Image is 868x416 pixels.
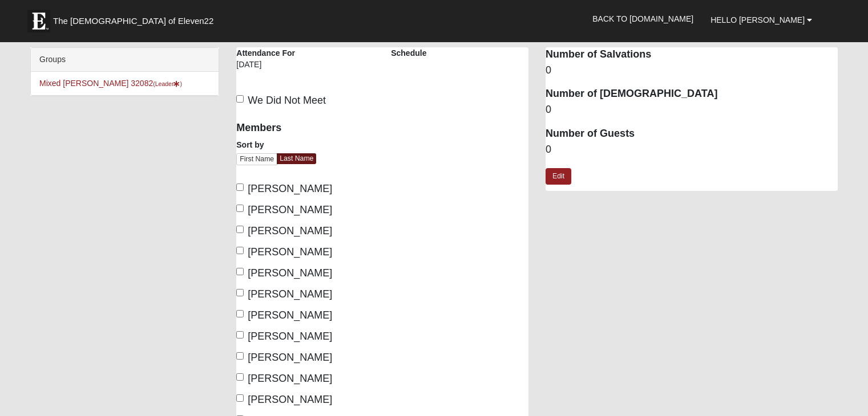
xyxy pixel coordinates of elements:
span: [PERSON_NAME] [248,352,332,363]
span: The [DEMOGRAPHIC_DATA] of Eleven22 [53,15,213,27]
label: Sort by [236,139,264,150]
span: [PERSON_NAME] [248,267,332,279]
a: Hello [PERSON_NAME] [702,6,821,34]
a: First Name [236,153,277,165]
span: [PERSON_NAME] [248,204,332,215]
input: [PERSON_NAME] [236,373,244,381]
span: [PERSON_NAME] [248,288,332,300]
span: [PERSON_NAME] [248,183,332,194]
a: Back to [DOMAIN_NAME] [584,5,702,33]
span: [PERSON_NAME] [248,394,332,405]
span: Hello [PERSON_NAME] [710,15,805,25]
div: Groups [31,48,219,72]
dd: 0 [546,142,838,157]
span: [PERSON_NAME] [248,309,332,321]
input: [PERSON_NAME] [236,226,244,233]
dt: Number of Guests [546,127,838,141]
input: [PERSON_NAME] [236,394,244,402]
input: [PERSON_NAME] [236,289,244,296]
input: [PERSON_NAME] [236,310,244,317]
a: Edit [546,168,571,185]
span: [PERSON_NAME] [248,246,332,258]
label: Schedule [391,47,426,59]
input: [PERSON_NAME] [236,205,244,212]
img: Eleven22 logo [27,10,50,32]
input: [PERSON_NAME] [236,352,244,360]
label: Attendance For [236,47,295,59]
h4: Members [236,122,374,134]
input: [PERSON_NAME] [236,268,244,275]
input: [PERSON_NAME] [236,183,244,191]
input: We Did Not Meet [236,95,244,103]
dd: 0 [546,103,838,117]
small: (Leader ) [153,80,182,87]
a: Last Name [277,153,316,164]
dd: 0 [546,63,838,78]
a: Mixed [PERSON_NAME] 32082(Leader) [39,79,182,88]
a: The [DEMOGRAPHIC_DATA] of Eleven22 [22,4,250,32]
input: [PERSON_NAME] [236,331,244,338]
span: [PERSON_NAME] [248,373,332,384]
span: We Did Not Meet [248,95,326,106]
dt: Number of Salvations [546,47,838,62]
input: [PERSON_NAME] [236,247,244,254]
span: [PERSON_NAME] [248,331,332,342]
dt: Number of [DEMOGRAPHIC_DATA] [546,87,838,101]
span: [PERSON_NAME] [248,225,332,236]
div: [DATE] [236,59,296,78]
